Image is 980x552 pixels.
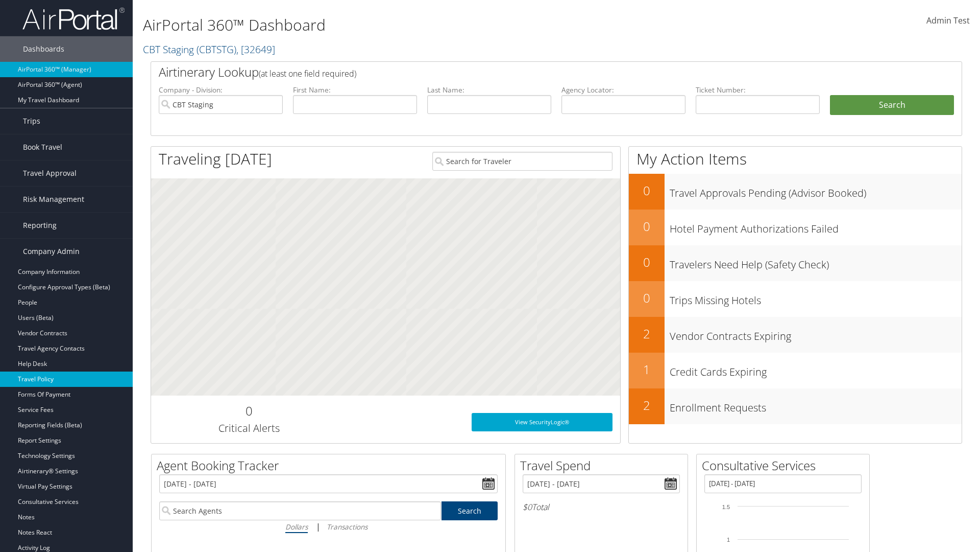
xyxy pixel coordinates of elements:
a: 2Enrollment Requests [629,388,962,424]
span: , [ 32649 ] [236,42,275,56]
h1: My Action Items [629,148,962,170]
h3: Critical Alerts [159,421,339,435]
h3: Enrollment Requests [670,396,962,415]
h3: Hotel Payment Authorizations Failed [670,217,962,236]
h3: Trips Missing Hotels [670,288,962,308]
a: View SecurityLogic® [472,413,612,431]
h3: Travelers Need Help (Safety Check) [670,252,962,272]
span: Admin Test [926,15,970,26]
input: Search Agents [159,501,441,520]
span: Risk Management [23,187,84,212]
span: Dashboards [23,36,64,62]
h6: Total [523,501,680,513]
span: Trips [23,108,40,134]
span: ( CBTSTG ) [197,42,236,56]
h2: 0 [629,254,665,271]
h2: 2 [629,397,665,414]
label: First Name: [293,85,417,95]
tspan: 1.5 [722,504,730,510]
h2: Agent Booking Tracker [157,457,505,474]
a: Admin Test [926,5,970,37]
h2: Airtinerary Lookup [159,63,887,81]
a: 0Trips Missing Hotels [629,281,962,317]
a: 0Travel Approvals Pending (Advisor Booked) [629,174,962,210]
div: | [159,520,498,533]
h1: AirPortal 360™ Dashboard [143,14,694,36]
label: Agency Locator: [561,85,685,95]
button: Search [830,95,954,116]
tspan: 1 [727,537,730,543]
a: 0Hotel Payment Authorizations Failed [629,210,962,245]
span: Reporting [23,213,57,238]
h3: Travel Approvals Pending (Advisor Booked) [670,181,962,200]
label: Company - Division: [159,85,283,95]
span: $0 [523,501,532,513]
h3: Credit Cards Expiring [670,360,962,379]
h2: Travel Spend [520,457,688,474]
span: Company Admin [23,239,80,264]
a: Search [442,501,498,520]
a: 2Vendor Contracts Expiring [629,317,962,353]
a: 0Travelers Need Help (Safety Check) [629,245,962,281]
h2: 1 [629,361,665,378]
h2: Consultative Services [702,457,869,474]
input: Search for Traveler [432,152,612,171]
span: Book Travel [23,134,62,160]
img: airportal-logo.png [22,7,125,31]
h2: 0 [629,289,665,307]
h1: Traveling [DATE] [159,148,272,170]
a: CBT Staging [143,42,275,56]
i: Dollars [285,522,308,532]
label: Last Name: [427,85,551,95]
h2: 0 [629,218,665,235]
span: Travel Approval [23,160,77,186]
h2: 0 [159,402,339,420]
a: 1Credit Cards Expiring [629,353,962,388]
i: Transactions [327,522,367,532]
span: (at least one field required) [259,68,356,79]
h3: Vendor Contracts Expiring [670,324,962,343]
label: Ticket Number: [696,85,820,95]
h2: 0 [629,182,665,199]
h2: 2 [629,325,665,342]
